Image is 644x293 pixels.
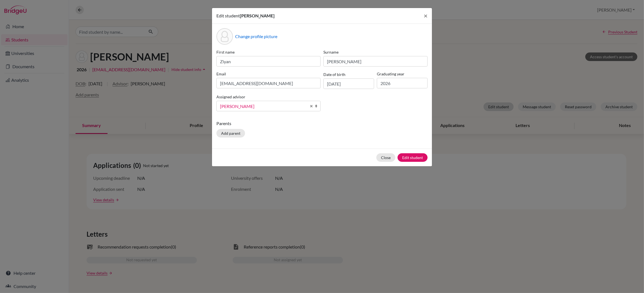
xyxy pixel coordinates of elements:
[323,72,345,77] label: Date of birth
[216,13,240,18] span: Edit student
[240,13,275,18] span: [PERSON_NAME]
[377,71,428,77] label: Graduating year
[216,129,245,138] button: Add parent
[323,78,374,89] input: dd/mm/yyyy
[216,120,428,127] p: Parents
[376,153,395,162] button: Close
[419,8,432,23] button: Close
[424,12,428,20] span: ×
[216,94,245,100] label: Assigned advisor
[323,49,428,55] label: Surname
[398,153,428,162] button: Edit student
[220,103,307,110] span: [PERSON_NAME]
[216,49,321,55] label: First name
[216,71,321,77] label: Email
[216,28,233,45] div: Profile picture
